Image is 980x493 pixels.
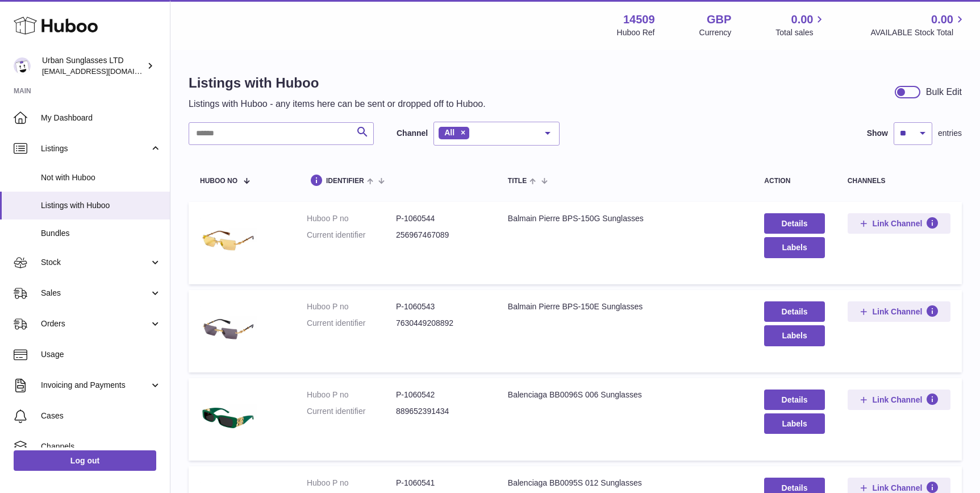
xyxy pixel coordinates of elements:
strong: 14509 [623,12,655,27]
dt: Huboo P no [307,390,396,400]
dd: P-1060541 [396,478,485,488]
dt: Huboo P no [307,478,396,488]
label: Show [867,128,888,139]
dt: Current identifier [307,406,396,417]
strong: GBP [707,12,731,27]
label: Channel [397,128,428,139]
div: Balmain Pierre BPS-150E Sunglasses [508,301,742,312]
dt: Current identifier [307,230,396,241]
dd: P-1060543 [396,301,485,312]
img: Balmain Pierre BPS-150G Sunglasses [200,213,257,270]
button: Labels [764,237,824,258]
div: Bulk Edit [926,86,962,98]
span: Bundles [41,228,161,239]
div: Balmain Pierre BPS-150G Sunglasses [508,213,742,224]
dd: 7630449208892 [396,318,485,329]
span: Sales [41,288,149,299]
span: Orders [41,318,149,329]
dd: 889652391434 [396,406,485,417]
dt: Huboo P no [307,301,396,312]
h1: Listings with Huboo [189,74,486,92]
span: Huboo no [200,177,237,185]
a: 0.00 Total sales [775,12,826,38]
span: Link Channel [872,483,922,493]
div: Urban Sunglasses LTD [42,55,144,77]
dd: P-1060542 [396,390,485,400]
span: Not with Huboo [41,172,161,183]
span: Usage [41,349,161,360]
span: My Dashboard [41,113,161,123]
div: Balenciaga BB0095S 012 Sunglasses [508,478,742,488]
a: Log out [14,450,156,471]
div: Balenciaga BB0096S 006 Sunglasses [508,390,742,400]
dd: 256967467089 [396,230,485,241]
button: Labels [764,325,824,346]
img: internalAdmin-14509@internal.huboo.com [14,57,31,74]
button: Link Channel [848,301,950,322]
span: entries [938,128,962,139]
span: title [508,177,527,185]
div: action [764,177,824,185]
dt: Current identifier [307,318,396,329]
span: AVAILABLE Stock Total [870,27,966,38]
a: Details [764,390,824,410]
span: All [444,128,454,137]
span: Total sales [775,27,826,38]
span: Cases [41,411,161,421]
span: Stock [41,257,149,268]
span: Link Channel [872,395,922,405]
a: 0.00 AVAILABLE Stock Total [870,12,966,38]
p: Listings with Huboo - any items here can be sent or dropped off to Huboo. [189,98,486,110]
span: Listings with Huboo [41,200,161,211]
a: Details [764,301,824,322]
span: Channels [41,441,161,452]
span: identifier [326,177,364,185]
a: Details [764,213,824,234]
img: Balmain Pierre BPS-150E Sunglasses [200,301,257,358]
span: Listings [41,143,149,154]
span: Link Channel [872,218,922,229]
span: Link Channel [872,306,922,317]
span: 0.00 [791,12,814,27]
button: Link Channel [848,390,950,410]
div: channels [848,177,950,185]
div: Huboo Ref [617,27,655,38]
dt: Huboo P no [307,213,396,224]
div: Currency [699,27,732,38]
span: Invoicing and Payments [41,380,149,391]
img: Balenciaga BB0096S 006 Sunglasses [200,390,257,446]
dd: P-1060544 [396,213,485,224]
button: Link Channel [848,213,950,234]
button: Labels [764,413,824,434]
span: [EMAIL_ADDRESS][DOMAIN_NAME] [42,67,167,76]
span: 0.00 [931,12,953,27]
